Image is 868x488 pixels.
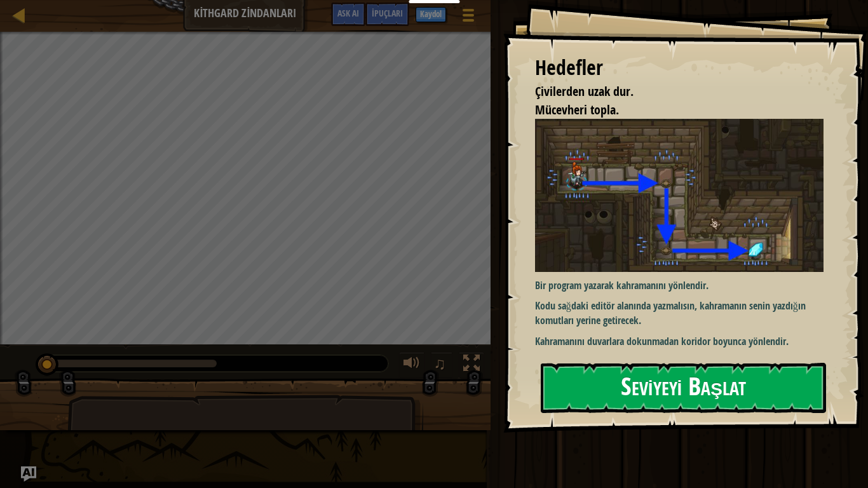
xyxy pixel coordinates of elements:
p: Bir program yazarak kahramanını yönlendir. [535,278,833,293]
span: Mücevheri topla. [535,101,619,118]
div: Hedefler [535,53,824,83]
li: Çivilerden uzak dur. [519,83,820,101]
button: Kaydol [416,7,446,22]
button: Tam ekran değiştir [459,352,484,378]
span: Ask AI [337,7,359,19]
p: Kodu sağdaki editör alanında yazmalısın, kahramanın senin yazdığın komutları yerine getirecek. [535,299,833,328]
li: Mücevheri topla. [519,101,820,119]
button: Sesi ayarla [399,352,424,378]
button: Oyun Menüsünü Göster [452,3,484,32]
p: Kahramanını duvarlara dokunmadan koridor boyunca yönlendir. [535,334,833,349]
img: Dungeons of kithgard [535,119,833,271]
span: Çivilerden uzak dur. [535,83,634,100]
button: Ask AI [331,3,365,26]
button: ♫ [431,352,452,378]
button: Ask AI [21,466,36,482]
span: İpuçları [372,7,403,19]
span: ♫ [433,354,446,373]
button: Seviyeyi Başlat [541,363,826,413]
